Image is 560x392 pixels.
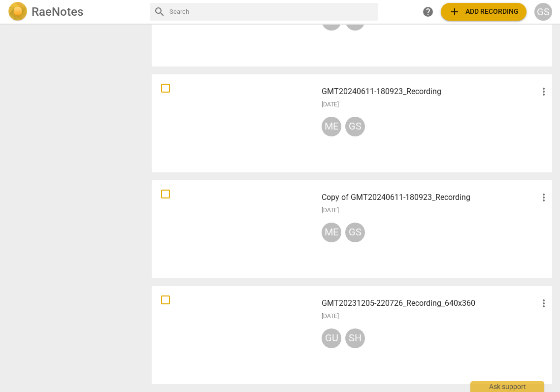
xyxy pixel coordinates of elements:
[322,223,341,242] div: ME
[419,3,437,21] a: Help
[345,328,365,348] div: SH
[538,192,550,203] span: more_vert
[322,86,538,98] h3: GMT20240611-180923_Recording
[538,86,550,98] span: more_vert
[322,100,339,109] span: [DATE]
[322,328,341,348] div: GU
[449,6,461,18] span: add
[534,3,552,21] button: GS
[322,192,538,203] h3: Copy of GMT20240611-180923_Recording
[345,223,365,242] div: GS
[154,6,165,18] span: search
[470,381,544,392] div: Ask support
[441,3,527,21] button: Upload
[155,290,549,381] a: GMT20231205-220726_Recording_640x360[DATE]GUSH
[422,6,434,18] span: help
[8,2,142,22] a: LogoRaeNotes
[32,5,83,19] h2: RaeNotes
[155,78,549,169] a: GMT20240611-180923_Recording[DATE]MEGS
[449,6,519,18] span: Add recording
[345,117,365,136] div: GS
[322,312,339,321] span: [DATE]
[538,297,550,309] span: more_vert
[322,206,339,215] span: [DATE]
[322,117,341,136] div: ME
[169,4,374,20] input: Search
[8,2,28,22] img: Logo
[155,184,549,275] a: Copy of GMT20240611-180923_Recording[DATE]MEGS
[322,297,538,309] h3: GMT20231205-220726_Recording_640x360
